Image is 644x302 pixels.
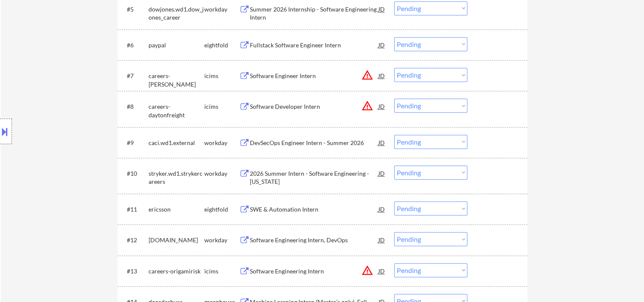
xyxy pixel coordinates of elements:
div: Summer 2026 Internship - Software Engineering Intern [250,5,378,22]
div: #5 [127,5,142,14]
div: careers-daytonfreight [149,102,204,119]
div: [DOMAIN_NAME] [149,236,204,244]
div: caci.wd1.external [149,139,204,147]
div: workday [204,236,239,244]
div: JD [378,1,386,17]
div: Software Engineer Intern [250,72,378,80]
div: Software Engineering Intern, DevOps [250,236,378,244]
button: warning_amber [361,69,373,81]
div: stryker.wd1.strykercareers [149,169,204,186]
button: warning_amber [361,264,373,276]
div: icims [204,72,239,80]
div: DevSecOps Engineer Intern - Summer 2026 [250,139,378,147]
div: JD [378,99,386,114]
div: JD [378,263,386,279]
div: careers-[PERSON_NAME] [149,72,204,88]
div: SWE & Automation Intern [250,205,378,214]
div: careers-origamirisk [149,267,204,276]
div: JD [378,201,386,217]
div: #13 [127,267,142,276]
div: eightfold [204,205,239,214]
div: icims [204,267,239,276]
div: JD [378,232,386,247]
div: #6 [127,41,142,49]
div: paypal [149,41,204,49]
div: JD [378,37,386,52]
button: warning_amber [361,100,373,112]
div: Software Developer Intern [250,102,378,111]
div: eightfold [204,41,239,49]
div: JD [378,68,386,83]
div: JD [378,135,386,150]
div: icims [204,102,239,111]
div: JD [378,166,386,181]
div: #12 [127,236,142,244]
div: workday [204,139,239,147]
div: dowjones.wd1.dow_jones_career [149,5,204,22]
div: ericsson [149,205,204,214]
div: 2026 Summer Intern - Software Engineering - [US_STATE] [250,169,378,186]
div: workday [204,169,239,178]
div: Fullstack Software Engineer Intern [250,41,378,49]
div: Software Engineering Intern [250,267,378,276]
div: workday [204,5,239,14]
